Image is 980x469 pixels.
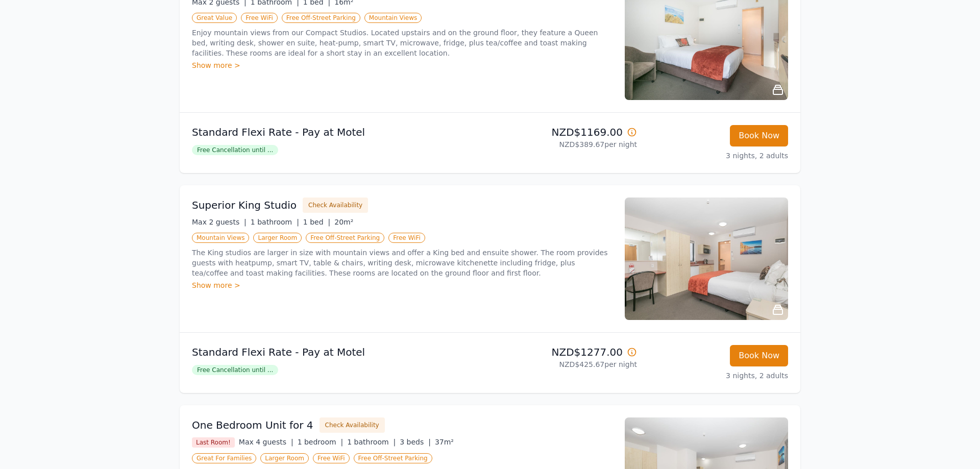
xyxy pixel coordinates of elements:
[192,28,612,58] p: Enjoy mountain views from our Compact Studios. Located upstairs and on the ground floor, they fea...
[282,13,360,23] span: Free Off-Street Parking
[251,218,299,226] span: 1 bathroom |
[241,13,278,23] span: Free WiFi
[192,437,235,448] span: Last Room!
[730,345,788,366] button: Book Now
[260,453,309,463] span: Larger Room
[388,233,425,243] span: Free WiFi
[320,417,385,433] button: Check Availability
[192,280,612,290] div: Show more >
[334,218,353,226] span: 20m²
[303,198,368,213] button: Check Availability
[494,125,637,139] p: NZD$1169.00
[192,145,278,155] span: Free Cancellation until ...
[494,139,637,150] p: NZD$389.67 per night
[192,60,612,70] div: Show more >
[303,218,330,226] span: 1 bed |
[192,218,247,226] span: Max 2 guests |
[192,13,237,23] span: Great Value
[192,248,612,278] p: The King studios are larger in size with mountain views and offer a King bed and ensuite shower. ...
[494,345,637,359] p: NZD$1277.00
[239,438,293,446] span: Max 4 guests |
[298,438,344,446] span: 1 bedroom |
[192,233,249,243] span: Mountain Views
[347,438,396,446] span: 1 bathroom |
[494,359,637,369] p: NZD$425.67 per night
[730,125,788,146] button: Book Now
[192,453,256,463] span: Great For Families
[400,438,431,446] span: 3 beds |
[313,453,350,463] span: Free WiFi
[306,233,384,243] span: Free Off-Street Parking
[192,418,313,432] h3: One Bedroom Unit for 4
[192,125,486,139] p: Standard Flexi Rate - Pay at Motel
[192,365,278,375] span: Free Cancellation until ...
[192,345,486,359] p: Standard Flexi Rate - Pay at Motel
[364,13,422,23] span: Mountain Views
[645,151,788,161] p: 3 nights, 2 adults
[645,371,788,381] p: 3 nights, 2 adults
[435,438,454,446] span: 37m²
[354,453,432,463] span: Free Off-Street Parking
[192,198,297,212] h3: Superior King Studio
[253,233,302,243] span: Larger Room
